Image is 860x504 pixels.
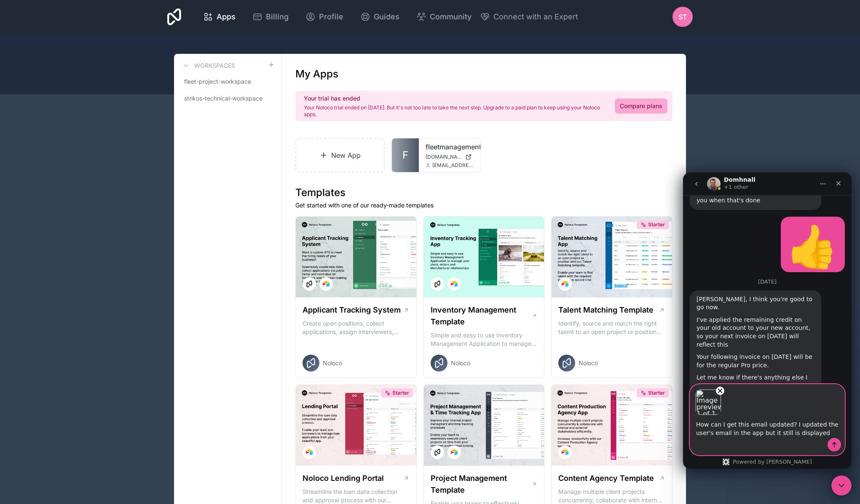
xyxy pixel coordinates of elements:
span: Community [430,11,472,23]
h1: Inventory Management Template [431,304,532,328]
h3: Workspaces [194,61,235,70]
span: Starter [392,390,409,396]
span: Guides [374,11,399,23]
iframe: Intercom live chat [683,172,852,469]
img: Airtable Logo [306,449,313,456]
img: Airtable Logo [451,449,458,456]
h1: Project Management Template [431,472,531,496]
a: Profile [299,8,350,26]
a: Workspaces [181,61,235,71]
h1: Templates [295,186,672,199]
p: Identify, source and match the right talent to an open project or position with our Talent Matchi... [558,319,665,336]
span: Apps [217,11,236,23]
span: Profile [319,11,343,23]
a: New App [295,138,385,172]
p: Get started with one of our ready-made templates [295,201,672,210]
span: [DOMAIN_NAME] [426,154,462,160]
img: Airtable Logo [323,281,330,287]
a: Community [410,8,478,26]
h1: Talent Matching Template [558,304,654,316]
a: fleet-project-workspace [181,74,275,89]
button: Connect with an Expert [480,11,578,23]
span: fleet-project-workspace [184,77,251,86]
h1: My Apps [295,67,338,81]
a: fleetmanagementapp [426,142,474,152]
span: Billing [266,11,289,23]
img: Airtable Logo [562,449,568,456]
span: Noloco [579,359,598,367]
p: Simple and easy to use Inventory Management Application to manage your stock, orders and Manufact... [431,331,538,348]
a: strikos-technical-workspace [181,91,275,106]
span: ST [678,12,687,22]
span: Noloco [451,359,470,367]
img: Airtable Logo [451,281,458,287]
iframe: Intercom live chat [831,475,852,496]
a: Guides [354,8,406,26]
span: Starter [648,390,665,396]
p: Create open positions, collect applications, assign interviewers, centralise candidate feedback a... [303,319,410,336]
a: Compare plans [615,98,667,114]
span: strikos-technical-workspace [184,94,263,103]
h1: Noloco Lending Portal [303,472,384,484]
img: Airtable Logo [562,281,568,287]
span: Starter [648,221,665,228]
h1: Content Agency Template [558,472,654,484]
span: F [402,149,408,162]
span: [EMAIL_ADDRESS][DOMAIN_NAME] [432,162,474,169]
span: Connect with an Expert [493,11,578,23]
a: Apps [196,8,242,26]
a: [DOMAIN_NAME] [426,154,474,160]
a: F [392,138,419,172]
a: Billing [246,8,295,26]
p: Your Noloco trial ended on [DATE]. But it's not too late to take the next step. Upgrade to a paid... [304,104,605,118]
h1: Applicant Tracking System [303,304,401,316]
h2: Your trial has ended [304,94,605,103]
span: Noloco [323,359,342,367]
